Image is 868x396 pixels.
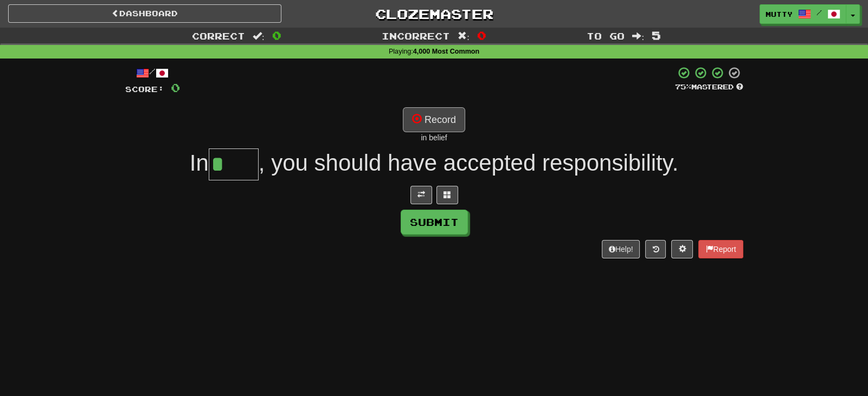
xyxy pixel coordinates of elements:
[125,132,743,143] div: in belief
[253,31,265,41] span: :
[766,9,793,19] span: mutty
[436,186,458,204] button: Switch sentence to multiple choice alt+p
[587,30,625,41] span: To go
[675,82,743,92] div: Mastered
[259,150,678,176] span: , you should have accepted responsibility.
[698,240,743,258] button: Report
[272,29,281,42] span: 0
[413,48,479,55] strong: 4,000 Most Common
[190,150,209,176] span: In
[602,240,640,258] button: Help!
[816,9,822,16] span: /
[410,186,432,204] button: Toggle translation (alt+t)
[192,30,245,41] span: Correct
[632,31,644,41] span: :
[298,4,571,23] a: Clozemaster
[401,210,468,235] button: Submit
[675,82,691,91] span: 75 %
[125,66,180,80] div: /
[403,107,465,132] button: Record
[8,4,281,23] a: Dashboard
[125,85,164,94] span: Score:
[645,240,666,258] button: Round history (alt+y)
[760,4,846,24] a: mutty /
[171,81,180,94] span: 0
[652,29,661,42] span: 5
[458,31,470,41] span: :
[382,30,450,41] span: Incorrect
[477,29,486,42] span: 0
